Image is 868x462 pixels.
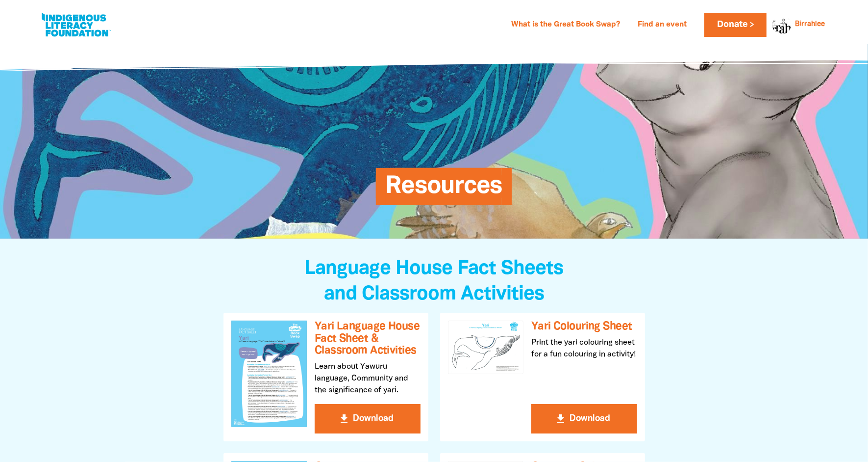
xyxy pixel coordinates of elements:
a: What is the Great Book Swap? [505,17,626,33]
i: get_app [555,413,567,425]
span: Resources [386,175,502,205]
a: Donate [704,13,766,37]
i: get_app [338,413,350,425]
span: and Classroom Activities [324,285,544,303]
a: Find an event [632,17,693,33]
button: get_app Download [315,404,421,434]
img: Yari Colouring Sheet [448,321,523,374]
button: get_app Download [531,404,637,434]
h3: Yari Colouring Sheet [531,321,637,333]
span: Language House Fact Sheets [305,260,564,278]
img: Yari Language House Fact Sheet & Classroom Activities [231,321,307,427]
h3: Yari Language House Fact Sheet & Classroom Activities [315,321,421,357]
a: Birrahlee [795,21,825,28]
